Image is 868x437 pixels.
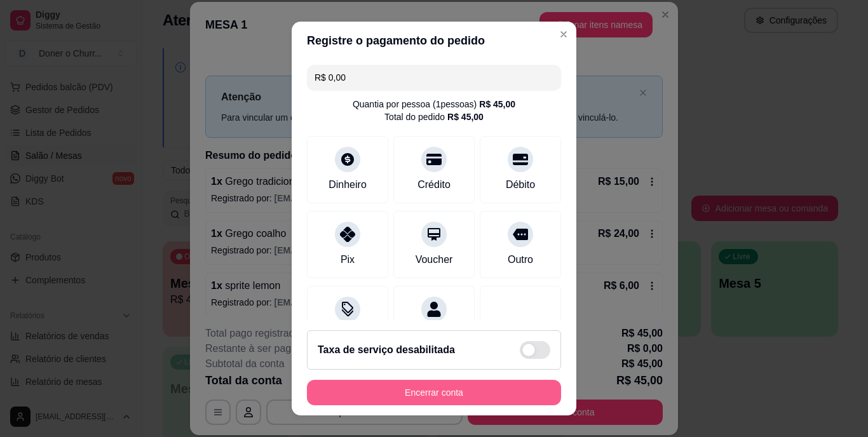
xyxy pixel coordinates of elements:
[329,177,367,192] div: Dinheiro
[479,98,515,111] div: R$ 45,00
[341,252,355,267] div: Pix
[384,111,484,123] div: Total do pedido
[416,252,453,267] div: Voucher
[318,342,455,358] h2: Taxa de serviço desabilitada
[506,177,535,192] div: Débito
[553,24,574,44] button: Close
[307,380,561,405] button: Encerrar conta
[508,252,533,267] div: Outro
[315,65,553,90] input: Ex.: hambúrguer de cordeiro
[447,111,484,123] div: R$ 45,00
[417,177,451,192] div: Crédito
[292,22,576,60] header: Registre o pagamento do pedido
[353,98,515,111] div: Quantia por pessoa ( 1 pessoas)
